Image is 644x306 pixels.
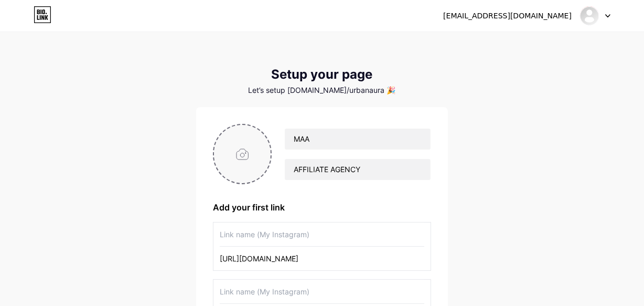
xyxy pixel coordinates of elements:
[220,223,424,246] input: Link name (My Instagram)
[196,67,448,82] div: Setup your page
[220,280,424,303] input: Link name (My Instagram)
[285,159,431,180] input: bio
[213,201,431,214] div: Add your first link
[579,6,599,26] img: Mazen Rizk
[443,10,572,22] div: [EMAIL_ADDRESS][DOMAIN_NAME]
[220,247,424,270] input: URL (https://instagram.com/yourname)
[196,86,448,94] div: Let’s setup [DOMAIN_NAME]/urbanaura 🎉
[285,129,431,150] input: Your name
